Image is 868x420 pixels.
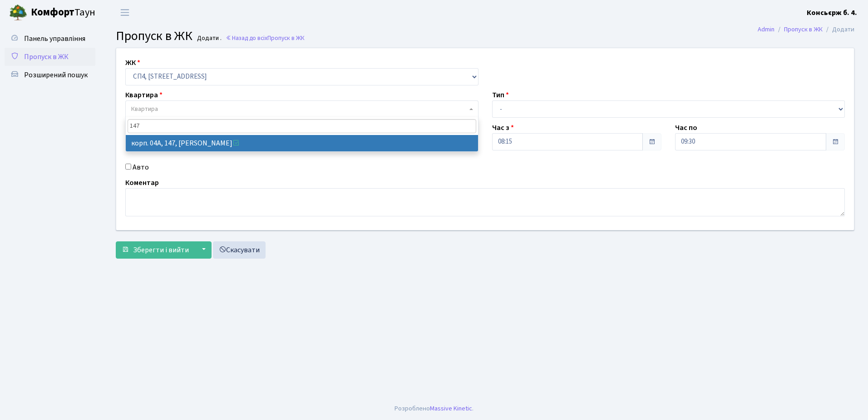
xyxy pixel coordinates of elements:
a: Пропуск в ЖК [784,25,823,34]
span: Пропуск в ЖК [267,34,305,42]
a: Панель управління [5,30,95,48]
span: Квартира [131,105,158,114]
span: Розширений пошук [24,70,88,80]
b: Консьєрж б. 4. [807,8,857,18]
a: Скасувати [213,241,266,259]
label: Квартира [125,90,163,100]
nav: breadcrumb [744,20,868,39]
a: Назад до всіхПропуск в ЖК [226,34,305,42]
span: Пропуск в ЖК [116,27,192,45]
div: Розроблено . [395,404,473,414]
label: ЖК [125,57,140,68]
button: Зберегти і вийти [116,241,195,259]
a: Консьєрж б. 4. [807,7,857,18]
a: Розширений пошук [5,66,95,84]
li: Додати [823,25,854,35]
small: Додати . [195,35,222,42]
label: Час по [675,122,697,133]
span: Пропуск в ЖК [24,52,69,62]
a: Пропуск в ЖК [5,48,95,66]
label: Авто [133,162,149,173]
button: Переключити навігацію [113,5,136,20]
span: Зберегти і вийти [133,245,189,255]
b: Комфорт [31,5,74,20]
label: Час з [492,122,514,133]
img: logo.png [9,4,27,22]
label: Тип [492,90,509,100]
a: Massive Kinetic [430,404,472,413]
span: Таун [31,5,95,20]
label: Коментар [125,177,159,188]
li: корп. 04А, 147, [PERSON_NAME] [126,135,478,151]
a: Admin [758,25,774,34]
span: Панель управління [24,34,85,44]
